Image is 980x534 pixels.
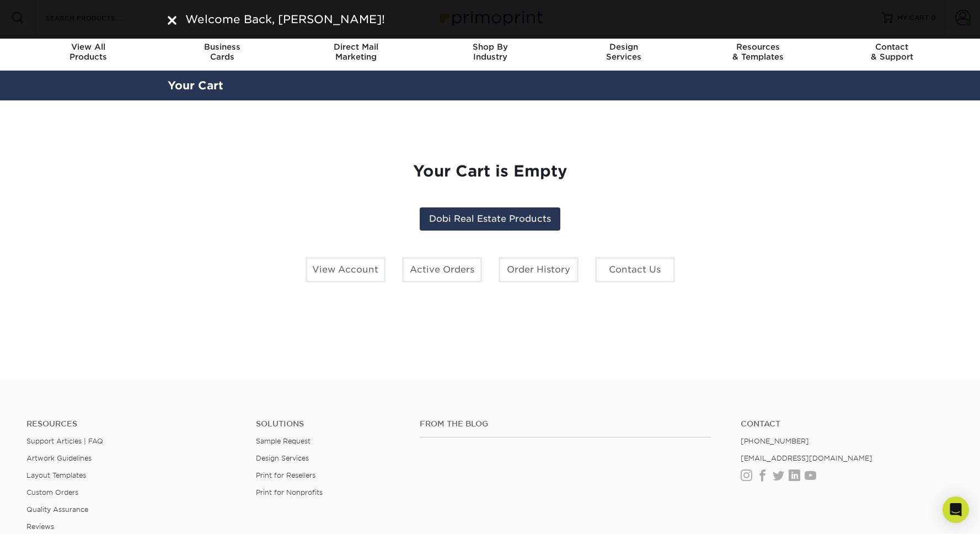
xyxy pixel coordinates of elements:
div: Open Intercom Messenger [942,496,969,523]
span: Direct Mail [289,42,423,52]
h4: From the Blog [420,419,711,429]
span: Welcome Back, [PERSON_NAME]! [185,13,385,26]
span: Contact [825,42,959,52]
a: Contact [741,419,954,429]
a: [PHONE_NUMBER] [741,437,809,445]
a: Artwork Guidelines [26,454,92,462]
span: Shop By [423,42,557,52]
a: Support Articles | FAQ [26,437,103,445]
a: Print for Nonprofits [256,488,323,496]
a: Dobi Real Estate Products [420,207,560,231]
a: [EMAIL_ADDRESS][DOMAIN_NAME] [741,454,872,462]
a: Your Cart [168,79,223,92]
a: View AllProducts [22,35,156,71]
div: Services [557,42,691,62]
h4: Resources [26,419,239,429]
div: Marketing [289,42,423,62]
div: & Templates [691,42,825,62]
span: Business [155,42,289,52]
a: Contact Us [595,257,675,282]
a: Layout Templates [26,471,86,479]
a: View Account [306,257,385,282]
a: Direct MailMarketing [289,35,423,71]
a: Design Services [256,454,309,462]
a: Contact& Support [825,35,959,71]
a: DesignServices [557,35,691,71]
a: Active Orders [402,257,482,282]
div: Products [22,42,156,62]
div: & Support [825,42,959,62]
a: Print for Resellers [256,471,315,479]
a: Sample Request [256,437,310,445]
div: Cards [155,42,289,62]
h4: Solutions [256,419,403,429]
span: Design [557,42,691,52]
a: BusinessCards [155,35,289,71]
div: Industry [423,42,557,62]
img: close [168,16,176,25]
a: Custom Orders [26,488,78,496]
span: Resources [691,42,825,52]
h1: Your Cart is Empty [176,162,804,181]
span: View All [22,42,156,52]
a: Resources& Templates [691,35,825,71]
a: Order History [499,257,579,282]
a: Shop ByIndustry [423,35,557,71]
